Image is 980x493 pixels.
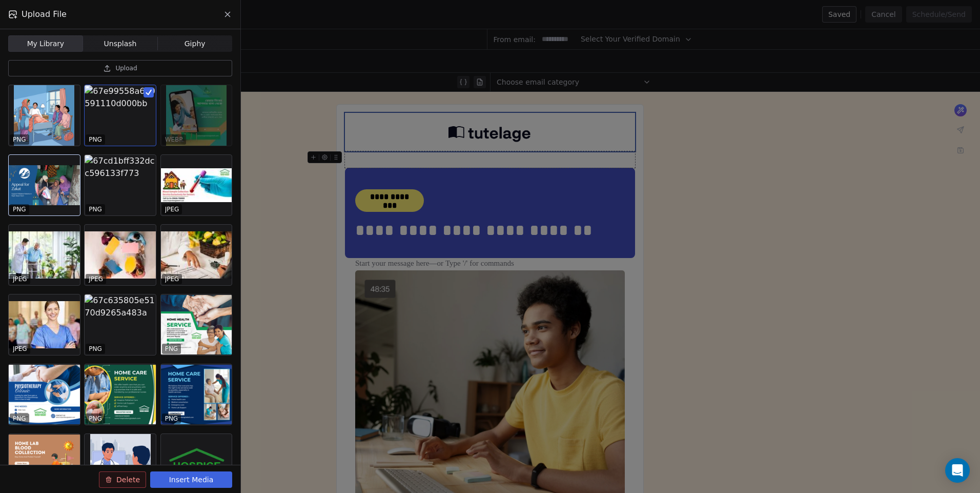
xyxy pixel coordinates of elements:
[161,85,232,146] img: 67e994f1a610591110cff691
[13,275,27,283] p: JPEG
[13,415,26,423] p: PNG
[89,275,103,283] p: JPEG
[165,275,179,283] p: JPEG
[13,205,26,213] p: PNG
[99,471,146,488] button: Delete
[89,205,102,213] p: PNG
[945,458,970,483] div: Open Intercom Messenger
[22,8,67,21] span: Upload File
[115,64,137,72] span: Upload
[150,471,232,488] button: Insert Media
[13,135,26,144] p: PNG
[8,60,232,76] button: Upload
[89,135,102,144] p: PNG
[165,345,178,353] p: PNG
[185,38,206,49] span: Giphy
[13,345,27,353] p: JPEG
[165,205,179,213] p: JPEG
[89,345,102,353] p: PNG
[89,415,102,423] p: PNG
[165,135,183,144] p: WEBP
[104,38,137,49] span: Unsplash
[165,415,178,423] p: PNG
